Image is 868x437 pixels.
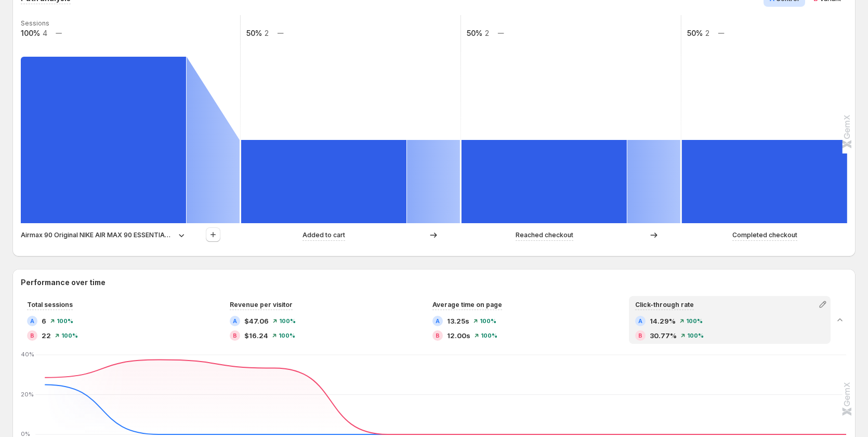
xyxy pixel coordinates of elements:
h2: B [436,332,440,339]
span: 13.25s [447,316,469,326]
span: 100% [61,332,78,339]
span: Total sessions [27,301,73,309]
p: Added to cart [303,230,345,240]
p: Completed checkout [732,230,797,240]
text: 2 [705,29,709,37]
text: 40% [21,351,34,358]
span: 100% [57,318,73,324]
h2: A [30,318,34,324]
span: 12.00s [447,330,470,341]
text: 50% [687,29,703,37]
h2: B [30,332,34,339]
span: 14.29% [650,316,676,326]
path: Completed checkout: 2 [682,140,847,223]
h2: B [638,332,642,339]
h2: B [233,332,237,339]
text: 100% [21,29,40,37]
p: Airmax 90 Original NIKE AIR MAX 90 ESSENTIAL men's Running Shoes Sport Outdoor Sneakers Athletic ... [21,230,174,240]
h2: A [436,318,440,324]
span: $16.24 [244,330,268,341]
span: Click-through rate [635,301,694,309]
text: 50% [467,29,482,37]
p: Reached checkout [516,230,573,240]
text: 2 [485,29,489,37]
text: Sessions [21,19,49,27]
span: 100% [279,332,295,339]
span: Revenue per visitor [230,301,293,309]
path: Added to cart: 2 [241,140,406,223]
span: 6 [42,316,46,326]
span: 100% [480,318,496,324]
h2: A [638,318,642,324]
span: 30.77% [650,330,677,341]
text: 2 [265,29,269,37]
button: Collapse chart [833,313,847,327]
span: 100% [686,318,703,324]
span: 100% [481,332,497,339]
span: 22 [42,330,51,341]
span: 100% [279,318,296,324]
h2: Performance over time [21,277,847,288]
h2: A [233,318,237,324]
span: 100% [687,332,704,339]
span: $47.06 [244,316,269,326]
span: Average time on page [432,301,502,309]
text: 20% [21,391,34,398]
text: 50% [246,29,262,37]
text: 4 [43,29,47,37]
